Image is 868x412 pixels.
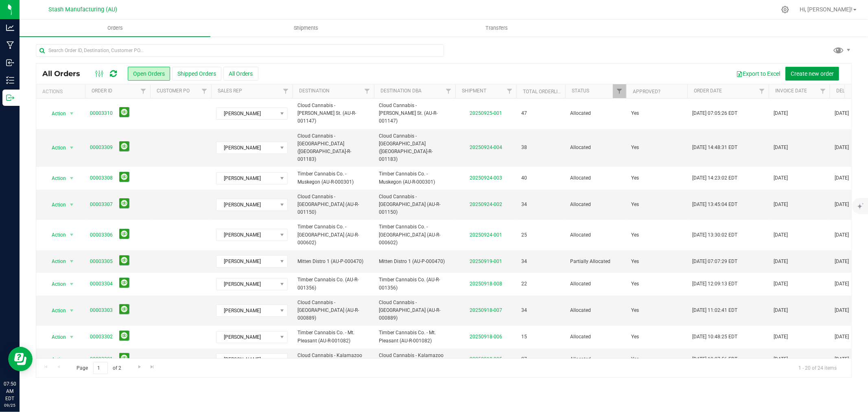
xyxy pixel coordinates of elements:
span: Yes [631,110,639,117]
a: Shipment [462,88,486,94]
span: select [67,278,77,290]
span: Allocated [570,174,621,182]
span: [DATE] [774,201,788,208]
span: Action [44,256,66,267]
span: [DATE] 13:30:02 EDT [692,231,737,239]
p: 09/25 [4,402,16,408]
span: Timber Cannabis Co. - Muskegon (AU-R-000301) [379,170,450,186]
a: 00003302 [90,333,113,341]
span: Action [44,173,66,184]
span: 22 [521,280,527,288]
span: Cloud Cannabis - [GEOGRAPHIC_DATA] (AU-R-000889) [379,299,450,322]
a: Order Date [694,88,722,94]
a: Filter [137,84,150,98]
span: [DATE] [774,174,788,182]
button: Export to Excel [731,67,785,81]
inline-svg: Inbound [6,59,14,67]
span: [DATE] [835,355,849,363]
inline-svg: Manufacturing [6,41,14,49]
a: 20250924-002 [470,202,502,207]
span: [PERSON_NAME] [216,108,277,119]
inline-svg: Outbound [6,94,14,102]
span: 40 [521,174,527,182]
span: Yes [631,201,639,208]
span: Yes [631,144,639,151]
a: 20250924-001 [470,232,502,238]
a: 00003310 [90,110,113,117]
p: 07:50 AM EDT [4,380,16,402]
span: Mitten Distro 1 (AU-P-000470) [379,258,450,265]
a: 20250918-005 [470,356,502,362]
span: [DATE] 10:48:25 EDT [692,333,737,341]
span: [DATE] 12:09:13 EDT [692,280,737,288]
a: Sales Rep [218,88,242,94]
span: [DATE] [774,280,788,288]
span: Timber Cannabis Co. - [GEOGRAPHIC_DATA] (AU-R-000602) [297,223,369,247]
span: [PERSON_NAME] [216,354,277,365]
a: 20250918-007 [470,307,502,313]
a: 00003303 [90,307,113,314]
span: Action [44,278,66,290]
span: 1 - 20 of 24 items [792,362,843,374]
span: 27 [521,355,527,363]
span: Orders [96,24,134,32]
span: Allocated [570,201,621,208]
span: Allocated [570,280,621,288]
span: [PERSON_NAME] [216,331,277,343]
a: 00003304 [90,280,113,288]
span: [DATE] 14:48:31 EDT [692,144,737,151]
span: Timber Cannabis Co. (AU-R-001356) [297,276,369,291]
span: [DATE] [774,307,788,314]
span: Transfers [474,24,519,32]
span: [DATE] [774,333,788,341]
span: Hi, [PERSON_NAME]! [800,6,853,13]
a: Orders [20,20,210,37]
iframe: Resource center [8,347,33,371]
inline-svg: Inventory [6,76,14,84]
span: Yes [631,280,639,288]
span: [DATE] [774,110,788,117]
span: [PERSON_NAME] [216,278,277,290]
span: select [67,256,77,267]
a: Invoice Date [775,88,807,94]
a: Filter [279,84,293,98]
a: Filter [755,84,769,98]
span: Yes [631,231,639,239]
span: Partially Allocated [570,258,621,265]
span: Yes [631,258,639,265]
a: Status [572,88,589,94]
span: Allocated [570,333,621,341]
a: Filter [442,84,455,98]
span: Yes [631,174,639,182]
span: Cloud Cannabis - Kalamazoo (AU-R-001228) [297,352,369,367]
button: All Orders [223,67,258,81]
span: Timber Cannabis Co. - Muskegon (AU-R-000301) [297,170,369,186]
a: Filter [613,84,626,98]
span: [DATE] 14:23:02 EDT [692,174,737,182]
span: [DATE] [774,258,788,265]
a: Order ID [92,88,112,94]
span: 34 [521,201,527,208]
span: Action [44,229,66,241]
button: Open Orders [128,67,170,81]
span: Cloud Cannabis - [PERSON_NAME] St. (AU-R-001147) [297,102,369,125]
span: Action [44,331,66,343]
span: [PERSON_NAME] [216,256,277,267]
span: Action [44,354,66,365]
span: Cloud Cannabis - [GEOGRAPHIC_DATA] ([GEOGRAPHIC_DATA]-R-001183) [297,132,369,164]
span: [DATE] 10:27:56 EDT [692,355,737,363]
span: [DATE] 07:07:29 EDT [692,258,737,265]
span: Page of 2 [70,362,128,375]
span: select [67,229,77,241]
div: Manage settings [780,6,790,13]
span: 38 [521,144,527,151]
a: 00003307 [90,201,113,208]
span: Stash Manufacturing (AU) [49,6,118,13]
span: [PERSON_NAME] [216,142,277,153]
a: Go to the next page [133,362,145,373]
span: Cloud Cannabis - Kalamazoo (AU-R-001228) [379,352,450,367]
input: 1 [93,362,108,375]
a: Filter [361,84,374,98]
span: Allocated [570,144,621,151]
span: [PERSON_NAME] [216,173,277,184]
